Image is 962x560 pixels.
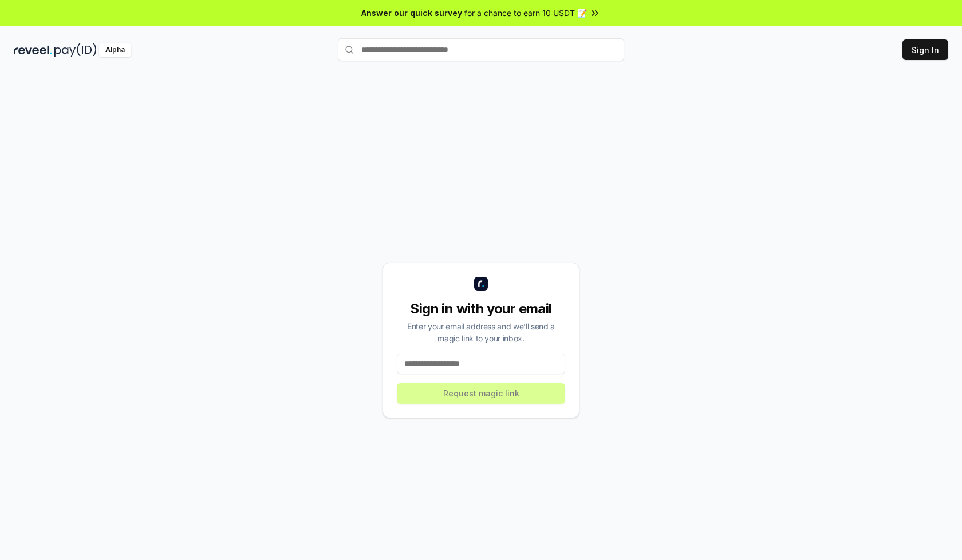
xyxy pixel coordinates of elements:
[397,320,565,344] div: Enter your email address and we’ll send a magic link to your inbox.
[99,43,131,57] div: Alpha
[902,39,948,60] button: Sign In
[464,7,587,19] span: for a chance to earn 10 USDT 📝
[474,277,488,291] img: logo_small
[361,7,462,19] span: Answer our quick survey
[397,300,565,318] div: Sign in with your email
[14,43,52,57] img: reveel_dark
[54,43,97,57] img: pay_id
